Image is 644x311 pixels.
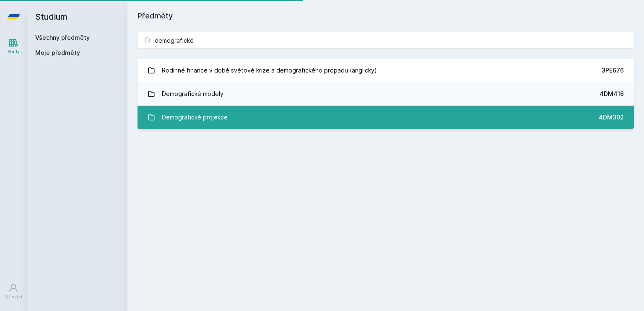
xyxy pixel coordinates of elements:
div: Uživatel [5,294,22,300]
div: 3PE676 [602,66,624,75]
div: Demografické projekce [162,109,228,126]
div: Study [8,49,20,55]
div: 4DM416 [600,90,624,98]
a: Rodinné finance v době světové krize a demografického propadu (anglicky) 3PE676 [138,59,634,82]
a: Demografické modely 4DM416 [138,82,634,106]
a: Všechny předměty [35,34,90,41]
h1: Předměty [138,10,634,22]
a: Study [2,34,25,59]
input: Název nebo ident předmětu… [138,32,634,49]
a: Demografické projekce 4DM302 [138,106,634,129]
div: Demografické modely [162,86,223,102]
span: Moje předměty [35,49,80,57]
div: Rodinné finance v době světové krize a demografického propadu (anglicky) [162,62,377,79]
a: Uživatel [2,279,25,304]
div: 4DM302 [599,113,624,122]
